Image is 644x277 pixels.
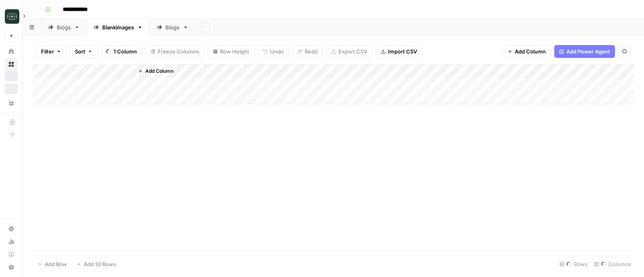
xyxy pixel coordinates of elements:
[566,47,610,55] span: Add Power Agent
[41,47,54,55] span: Filter
[270,47,284,55] span: Undo
[57,23,71,31] div: Blogs
[515,47,546,55] span: Add Column
[158,47,199,55] span: Freeze Columns
[135,66,177,76] button: Add Column
[165,23,180,31] div: Blogs
[36,45,66,58] button: Filter
[5,261,18,274] button: Help + Support
[502,45,551,58] button: Add Column
[41,19,87,35] a: Blogs
[554,45,615,58] button: Add Power Agent
[102,23,134,31] div: Blankimages
[258,45,289,58] button: Undo
[591,258,634,271] div: Columns
[5,96,18,109] a: Your Data
[556,258,591,271] div: Rows
[5,58,18,71] a: Browse
[208,45,254,58] button: Row Height
[145,68,173,75] span: Add Column
[84,260,116,268] span: Add 10 Rows
[305,47,318,55] span: Redo
[388,47,417,55] span: Import CSV
[5,45,18,58] a: Home
[101,45,142,58] button: 1 Column
[150,19,195,35] a: Blogs
[292,45,323,58] button: Redo
[5,248,18,261] a: Learning Hub
[326,45,372,58] button: Export CSV
[5,222,18,235] a: Settings
[339,47,367,55] span: Export CSV
[87,19,150,35] a: Blankimages
[376,45,422,58] button: Import CSV
[114,47,137,55] span: 1 Column
[220,47,249,55] span: Row Height
[75,47,85,55] span: Sort
[33,258,72,271] button: Add Row
[145,45,204,58] button: Freeze Columns
[70,45,98,58] button: Sort
[5,9,19,24] img: Catalyst Logo
[45,260,67,268] span: Add Row
[72,258,121,271] button: Add 10 Rows
[5,235,18,248] a: Usage
[5,6,18,27] button: Workspace: Catalyst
